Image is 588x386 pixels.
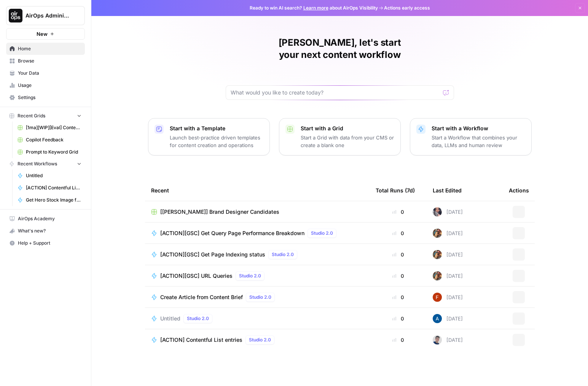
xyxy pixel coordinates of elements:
[279,118,401,155] button: Start with a GridStart a Grid with data from your CMS or create a blank one
[26,197,81,203] span: Get Hero Stock Image for Article
[6,213,85,225] a: AirOps Academy
[226,37,454,61] h1: [PERSON_NAME], let's start your next content workflow
[170,134,263,149] p: Launch best-practice driven templates for content creation and operations
[160,229,304,237] span: [ACTION][GSC] Get Query Page Performance Breakdown
[18,160,57,167] span: Recent Workflows
[509,180,529,201] div: Actions
[18,70,81,77] span: Your Data
[6,28,85,40] button: New
[14,134,85,146] a: Copilot Feedback
[170,125,263,132] p: Start with a Template
[433,335,463,344] div: [DATE]
[376,272,421,280] div: 0
[301,134,394,149] p: Start a Grid with data from your CMS or create a blank one
[432,134,525,149] p: Start a Workflow that combines your data, LLMs and human review
[151,180,363,201] div: Recent
[6,67,85,79] a: Your Data
[249,294,271,301] span: Studio 2.0
[6,55,85,67] a: Browse
[410,118,532,155] button: Start with a WorkflowStart a Workflow that combines your data, LLMs and human review
[376,315,421,322] div: 0
[151,271,363,280] a: [ACTION][GSC] URL QueriesStudio 2.0
[14,170,85,182] a: Untitled
[303,5,328,11] a: Learn more
[18,112,45,119] span: Recent Grids
[433,229,463,238] div: [DATE]
[18,215,81,222] span: AirOps Academy
[151,335,363,344] a: [ACTION] Contentful List entriesStudio 2.0
[272,251,294,258] span: Studio 2.0
[376,208,421,216] div: 0
[14,194,85,206] a: Get Hero Stock Image for Article
[18,240,81,247] span: Help + Support
[433,335,442,344] img: oskm0cmuhabjb8ex6014qupaj5sj
[18,82,81,89] span: Usage
[151,293,363,302] a: Create Article from Content BriefStudio 2.0
[151,314,363,323] a: UntitledStudio 2.0
[151,208,363,216] a: [[PERSON_NAME]] Brand Designer Candidates
[151,229,363,238] a: [ACTION][GSC] Get Query Page Performance BreakdownStudio 2.0
[433,250,463,259] div: [DATE]
[9,9,22,22] img: AirOps Administrative Logo
[37,30,48,38] span: New
[433,314,463,323] div: [DATE]
[433,271,463,280] div: [DATE]
[18,94,81,101] span: Settings
[160,208,279,216] span: [[PERSON_NAME]] Brand Designer Candidates
[14,182,85,194] a: [ACTION] Contentful List entries
[6,225,84,237] div: What's new?
[14,146,85,158] a: Prompt to Keyword Grid
[376,229,421,237] div: 0
[6,225,85,237] button: What's new?
[433,271,442,280] img: etkxqxyy7k8d3q7t8es83szhbpy3
[18,58,81,64] span: Browse
[26,149,81,155] span: Prompt to Keyword Grid
[6,79,85,91] a: Usage
[384,5,430,11] span: Actions early access
[249,336,271,343] span: Studio 2.0
[239,272,261,279] span: Studio 2.0
[432,125,525,132] p: Start with a Workflow
[6,43,85,55] a: Home
[14,122,85,134] a: [1ma][WIP][Eval] Content Compare Grid
[6,6,85,25] button: Workspace: AirOps Administrative
[6,158,85,170] button: Recent Workflows
[433,229,442,238] img: etkxqxyy7k8d3q7t8es83szhbpy3
[160,293,243,301] span: Create Article from Content Brief
[160,251,265,258] span: [ACTION][GSC] Get Page Indexing status
[160,272,233,280] span: [ACTION][GSC] URL Queries
[433,207,463,216] div: [DATE]
[376,251,421,258] div: 0
[376,293,421,301] div: 0
[433,314,442,323] img: he81ibor8lsei4p3qvg4ugbvimgp
[311,230,333,237] span: Studio 2.0
[6,91,85,104] a: Settings
[433,250,442,259] img: etkxqxyy7k8d3q7t8es83szhbpy3
[26,124,81,131] span: [1ma][WIP][Eval] Content Compare Grid
[376,336,421,344] div: 0
[433,180,462,201] div: Last Edited
[26,184,81,191] span: [ACTION] Contentful List entries
[26,136,81,143] span: Copilot Feedback
[433,207,442,216] img: z7thsnrr4ts3t7dx1vqir5w2yny7
[26,172,81,179] span: Untitled
[250,5,378,11] span: Ready to win AI search? about AirOps Visibility
[6,110,85,122] button: Recent Grids
[6,237,85,249] button: Help + Support
[151,250,363,259] a: [ACTION][GSC] Get Page Indexing statusStudio 2.0
[376,180,415,201] div: Total Runs (7d)
[301,125,394,132] p: Start with a Grid
[433,293,463,302] div: [DATE]
[160,336,242,344] span: [ACTION] Contentful List entries
[231,89,440,96] input: What would you like to create today?
[18,45,81,52] span: Home
[148,118,270,155] button: Start with a TemplateLaunch best-practice driven templates for content creation and operations
[187,315,209,322] span: Studio 2.0
[160,315,180,322] span: Untitled
[433,293,442,302] img: 7nhihnjpesijol0l01fvic7q4e5q
[25,12,72,19] span: AirOps Administrative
